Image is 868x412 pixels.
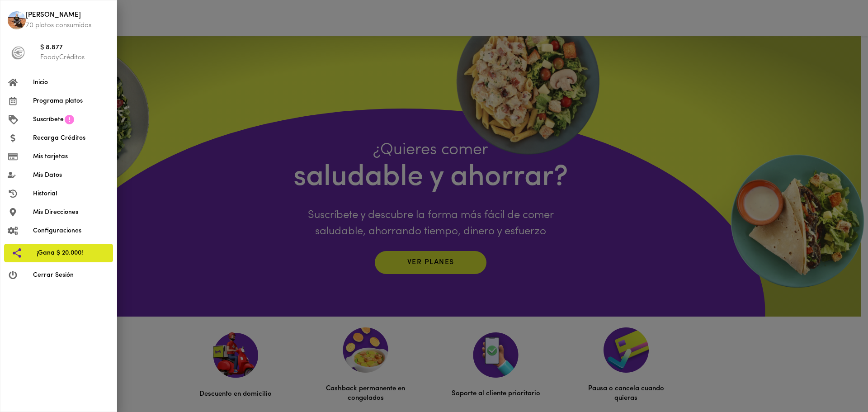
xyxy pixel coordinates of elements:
[26,10,109,21] span: [PERSON_NAME]
[40,43,109,53] span: $ 8.877
[33,189,109,199] span: Historial
[816,360,859,403] iframe: Messagebird Livechat Widget
[33,78,109,87] span: Inicio
[33,152,109,161] span: Mis tarjetas
[11,46,25,60] img: foody-creditos-black.png
[33,270,109,280] span: Cerrar Sesión
[26,21,109,30] p: 70 platos consumidos
[33,115,64,124] span: Suscríbete
[33,96,109,106] span: Programa platos
[33,226,109,236] span: Configuraciones
[37,248,106,258] span: ¡Gana $ 20.000!
[33,170,109,180] span: Mis Datos
[40,53,109,62] p: FoodyCréditos
[33,133,109,143] span: Recarga Créditos
[33,208,109,217] span: Mis Direcciones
